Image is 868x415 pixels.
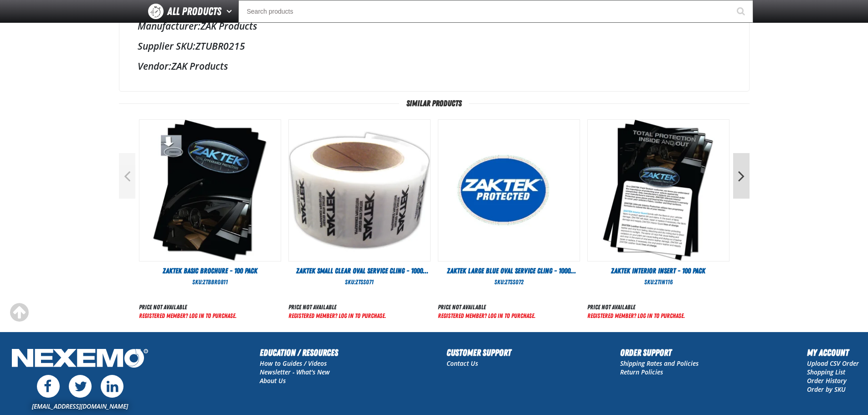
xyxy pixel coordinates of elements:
[138,20,200,32] label: Manufacturer:
[505,278,524,286] span: ZTSS072
[807,346,859,359] h2: My Account
[203,278,228,286] span: ZTBBR0811
[438,120,580,261] img: ZAKTEK Large Blue Oval Service Cling - 1000 Sticker Roll
[288,312,386,319] a: Registered Member? Log In to purchase.
[447,359,478,368] a: Contact Us
[588,120,729,261] : View Details of the ZAKTEK Interior Insert - 100 Pack
[260,376,286,385] a: About Us
[296,266,428,285] span: ZAKTEK Small Clear Oval Service Cling - 1000 Sticker Roll
[289,120,430,261] : View Details of the ZAKTEK Small Clear Oval Service Cling - 1000 Sticker Roll
[733,153,750,199] button: Next
[438,303,535,312] div: Price not available
[138,20,731,32] div: ZAK Products
[655,278,673,286] span: ZTIN116
[438,312,535,319] a: Registered Member? Log In to purchase.
[138,60,171,72] label: Vendor:
[355,278,374,286] span: ZTSS071
[139,120,281,261] img: ZAKTEK Basic Brochure - 100 Pack
[288,278,431,287] div: SKU:
[611,266,705,275] span: ZAKTEK Interior Insert - 100 Pack
[587,278,729,287] div: SKU:
[163,266,257,275] span: ZAKTEK Basic Brochure - 100 Pack
[438,120,580,261] : View Details of the ZAKTEK Large Blue Oval Service Cling - 1000 Sticker Roll
[167,3,221,20] span: All Products
[9,302,29,323] div: Scroll to the top
[587,312,685,319] a: Registered Member? Log In to purchase.
[620,346,699,359] h2: Order Support
[447,266,576,285] span: ZAKTEK Large Blue Oval Service Cling - 1000 Sticker Roll
[620,359,699,368] a: Shipping Rates and Policies
[32,402,128,410] a: [EMAIL_ADDRESS][DOMAIN_NAME]
[588,120,729,261] img: ZAKTEK Interior Insert - 100 Pack
[447,346,511,359] h2: Customer Support
[9,346,151,373] img: Nexemo Logo
[139,278,281,287] div: SKU:
[620,368,663,376] a: Return Policies
[260,359,327,368] a: How to Guides / Videos
[807,385,846,394] a: Order by SKU
[139,303,236,312] div: Price not available
[260,368,330,376] a: Newsletter - What's New
[139,266,281,276] a: ZAKTEK Basic Brochure - 100 Pack
[119,153,135,199] button: Previous
[139,120,281,261] : View Details of the ZAKTEK Basic Brochure - 100 Pack
[288,303,386,312] div: Price not available
[138,40,195,52] label: Supplier SKU:
[288,266,431,276] a: ZAKTEK Small Clear Oval Service Cling - 1000 Sticker Roll
[438,266,580,276] a: ZAKTEK Large Blue Oval Service Cling - 1000 Sticker Roll
[289,120,430,261] img: ZAKTEK Small Clear Oval Service Cling - 1000 Sticker Roll
[260,346,338,359] h2: Education / Resources
[138,40,731,52] div: ZTUBR0215
[138,60,731,72] div: ZAK Products
[438,278,580,287] div: SKU:
[139,312,236,319] a: Registered Member? Log In to purchase.
[807,368,845,376] a: Shopping List
[587,266,729,276] a: ZAKTEK Interior Insert - 100 Pack
[399,99,469,108] span: Similar Products
[807,376,847,385] a: Order History
[807,359,859,368] a: Upload CSV Order
[587,303,685,312] div: Price not available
